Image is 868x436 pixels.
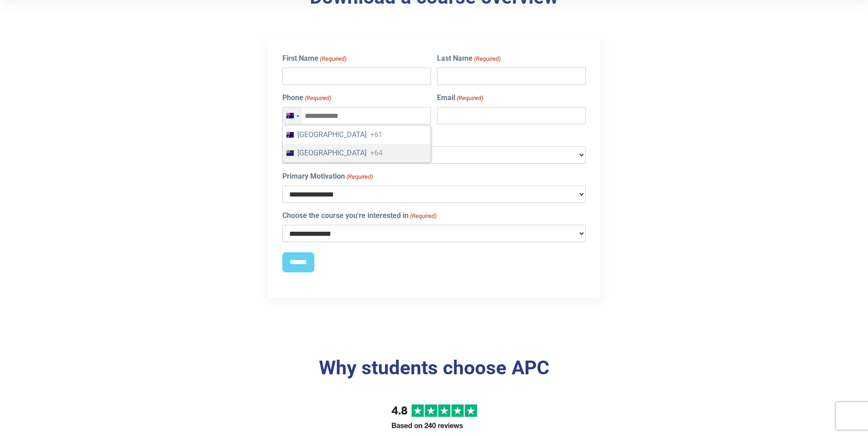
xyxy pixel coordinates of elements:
[370,129,383,140] span: +61
[282,210,437,221] label: Choose the course you're interested in
[474,54,501,64] span: (Required)
[297,129,367,140] span: [GEOGRAPHIC_DATA]
[345,172,373,181] span: (Required)
[282,92,331,103] label: Phone
[297,148,367,159] span: [GEOGRAPHIC_DATA]
[456,94,484,103] span: (Required)
[283,107,302,124] button: Selected country
[437,53,501,64] label: Last Name
[370,148,383,159] span: +64
[409,212,437,221] span: (Required)
[437,92,483,103] label: Email
[282,171,373,182] label: Primary Motivation
[304,94,331,103] span: (Required)
[283,126,431,162] ul: List of countries
[319,54,346,64] span: (Required)
[167,356,702,380] h3: Why students choose APC
[282,53,346,64] label: First Name
[384,401,484,433] img: Trustpilot rating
